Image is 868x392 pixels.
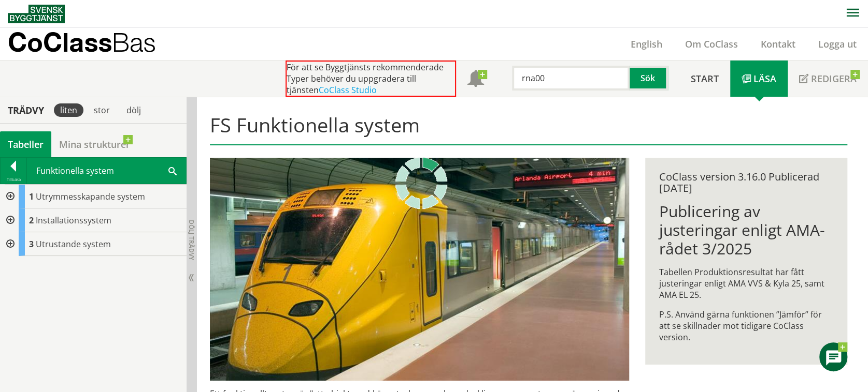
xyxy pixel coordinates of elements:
div: Trädvy [2,104,50,116]
span: Bas [112,27,156,57]
h1: Publicering av justeringar enligt AMA-rådet 3/2025 [659,202,833,258]
div: För att se Byggtjänsts rekommenderade Typer behöver du uppgradera till tjänsten [286,61,456,97]
button: Sök [630,66,668,91]
div: Tillbaka [1,175,26,184]
span: Redigera [811,72,857,85]
div: liten [54,103,83,117]
input: Sök [512,66,630,91]
a: CoClass Studio [319,84,377,96]
span: Start [691,72,719,85]
span: Läsa [753,72,776,85]
a: Redigera [788,61,868,97]
span: Sök i tabellen [168,165,177,176]
div: CoClass version 3.16.0 Publicerad [DATE] [659,171,833,194]
img: Laddar [395,157,447,209]
span: 1 [29,191,34,202]
p: CoClass [8,36,156,48]
span: Installationssystem [36,215,111,226]
a: Kontakt [749,38,807,50]
p: P.S. Använd gärna funktionen ”Jämför” för att se skillnader mot tidigare CoClass version. [659,309,833,343]
span: Utrymmesskapande system [36,191,145,202]
a: CoClassBas [8,28,178,60]
p: Tabellen Produktionsresultat har fått justeringar enligt AMA VVS & Kyla 25, samt AMA EL 25. [659,266,833,300]
a: Start [679,61,730,97]
span: Dölj trädvy [187,220,196,260]
img: Svensk Byggtjänst [8,5,65,23]
div: dölj [120,103,147,117]
a: Om CoClass [674,38,749,50]
div: Funktionella system [27,158,186,184]
span: Utrustande system [36,238,111,250]
span: 2 [29,215,34,226]
img: arlanda-express-2.jpg [210,158,629,381]
a: Logga ut [807,38,868,50]
a: Mina strukturer [51,131,138,157]
span: Notifikationer [467,71,484,88]
h1: FS Funktionella system [210,113,847,145]
span: 3 [29,238,34,250]
div: stor [88,103,116,117]
a: Läsa [730,61,788,97]
a: English [619,38,674,50]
